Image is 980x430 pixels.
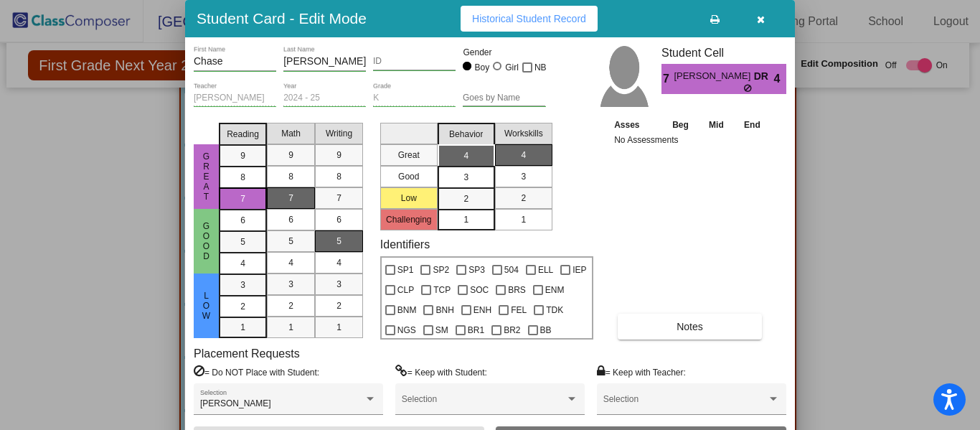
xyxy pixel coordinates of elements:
span: SP1 [397,261,414,279]
span: 1 [240,321,245,334]
span: 504 [504,261,519,279]
span: TDK [546,302,563,319]
span: Historical Student Record [472,13,586,24]
span: 5 [336,235,341,248]
div: Girl [504,61,519,74]
span: IEP [573,261,586,279]
label: Identifiers [380,238,430,251]
input: goes by name [463,93,545,103]
span: 3 [336,278,341,291]
span: BNH [435,302,453,319]
div: Boy [474,61,490,74]
span: NGS [397,322,416,339]
span: 1 [336,321,341,334]
span: 4 [521,149,526,162]
span: 9 [240,149,245,162]
label: = Keep with Student: [395,365,487,379]
span: SM [435,322,448,339]
span: 2 [288,299,293,312]
span: 8 [288,170,293,183]
span: Notes [677,321,703,332]
span: 7 [288,192,293,205]
span: 6 [240,214,245,227]
span: BR2 [504,322,520,339]
span: 2 [240,300,245,313]
span: Great [200,151,213,202]
th: End [734,117,771,133]
span: Reading [227,128,259,141]
span: 7 [661,70,674,88]
span: FEL [511,302,527,319]
span: 5 [240,235,245,248]
span: Writing [326,127,352,140]
label: = Keep with Teacher: [597,365,686,379]
span: BR1 [468,322,484,339]
th: Mid [699,117,733,133]
input: teacher [194,93,276,103]
span: TCP [433,281,451,299]
span: 9 [288,149,293,162]
span: BB [540,322,552,339]
h3: Student Cell [661,46,786,60]
span: 8 [240,171,245,184]
span: 1 [521,213,526,226]
span: 7 [240,192,245,205]
label: Placement Requests [194,347,300,360]
span: 2 [336,299,341,312]
span: 4 [463,149,468,162]
span: 4 [240,257,245,270]
span: 4 [288,256,293,269]
span: 5 [288,235,293,248]
span: 3 [521,170,526,183]
span: DR [754,69,774,84]
span: 3 [463,171,468,184]
span: ELL [538,261,553,279]
span: 8 [336,170,341,183]
button: Historical Student Record [461,6,598,32]
h3: Student Card - Edit Mode [197,9,367,27]
span: Low [200,291,213,321]
span: ENH [473,302,491,319]
span: [PERSON_NAME] [674,69,753,84]
span: Good [200,221,213,261]
span: ENM [545,281,565,299]
input: grade [373,93,456,103]
span: 2 [521,192,526,205]
span: 1 [463,213,468,226]
span: 6 [336,213,341,226]
span: 6 [288,213,293,226]
span: [PERSON_NAME] [200,398,271,408]
span: SP2 [433,261,449,279]
span: 4 [774,70,786,88]
th: Asses [611,117,662,133]
span: Behavior [449,128,483,141]
span: 4 [336,256,341,269]
span: SP3 [468,261,485,279]
span: 2 [463,192,468,205]
span: NB [534,59,547,76]
span: 3 [288,278,293,291]
mat-label: Gender [463,46,545,59]
th: Beg [662,117,699,133]
span: SOC [470,281,489,299]
span: BNM [397,302,417,319]
input: year [283,93,366,103]
label: = Do NOT Place with Student: [194,365,319,379]
span: BRS [508,281,526,299]
span: 9 [336,149,341,162]
span: CLP [397,281,414,299]
td: No Assessments [611,133,771,147]
span: Workskills [504,127,543,140]
span: 1 [288,321,293,334]
span: 7 [336,192,341,205]
span: 3 [240,279,245,291]
button: Notes [618,314,762,340]
span: Math [281,127,301,140]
